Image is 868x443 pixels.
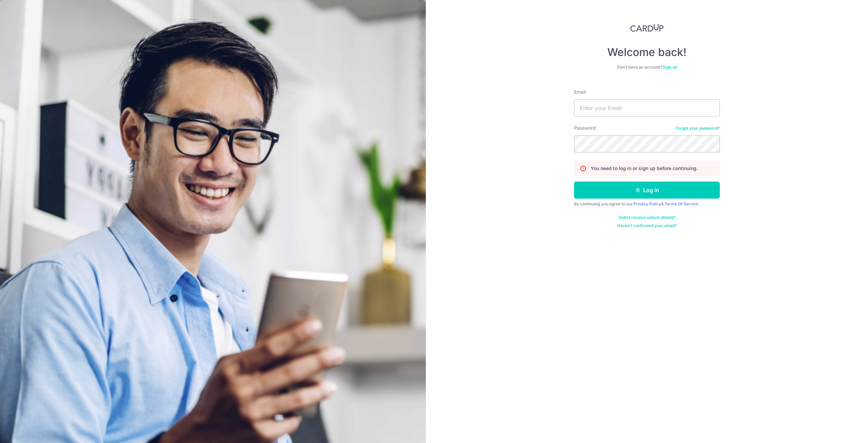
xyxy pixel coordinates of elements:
[574,99,720,116] input: Enter your Email
[676,126,720,131] a: Forgot your password?
[617,223,677,228] a: Haven't confirmed your email?
[574,125,596,131] label: Password
[574,89,586,95] label: Email
[574,45,720,59] h4: Welcome back!
[591,165,698,172] p: You need to log in or sign up before continuing.
[633,201,661,206] a: Privacy Policy
[574,201,720,207] div: By continuing you agree to our &
[574,64,720,70] div: Don’t have an account?
[665,201,698,206] a: Terms Of Service
[619,215,675,220] a: Didn't receive unlock details?
[574,182,720,199] button: Log in
[663,64,677,70] a: Sign up
[630,24,664,32] img: CardUp Logo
